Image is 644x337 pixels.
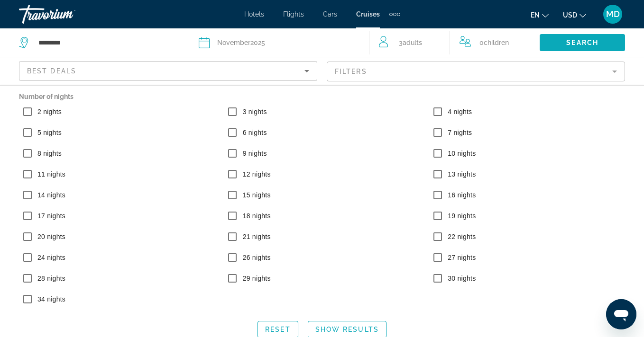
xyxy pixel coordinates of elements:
[27,65,309,77] mat-select: Sort by
[389,7,400,22] button: Extra navigation items
[243,233,271,240] span: 21 nights
[448,275,476,282] span: 30 nights
[606,9,620,19] span: MD
[563,8,586,22] button: Change currency
[606,299,636,329] iframe: Button to launch messaging window
[327,61,625,82] button: Filter
[37,295,65,303] span: 34 nights
[540,34,625,51] button: Search
[19,2,114,27] a: Travorium
[243,129,267,136] span: 6 nights
[243,170,271,178] span: 12 nights
[399,36,422,49] span: 3
[448,129,472,136] span: 7 nights
[403,39,422,46] span: Adults
[217,39,250,46] span: November
[563,11,577,19] span: USD
[265,326,291,333] span: Reset
[37,150,62,157] span: 8 nights
[356,10,380,18] a: Cruises
[37,191,65,199] span: 14 nights
[243,212,271,220] span: 18 nights
[531,11,540,19] span: en
[283,10,304,18] a: Flights
[37,129,62,136] span: 5 nights
[315,326,379,333] span: Show Results
[448,233,476,240] span: 22 nights
[243,275,271,282] span: 29 nights
[323,10,337,18] a: Cars
[37,233,65,240] span: 20 nights
[566,39,598,46] span: Search
[243,150,267,157] span: 9 nights
[199,28,359,57] button: November2025
[448,254,476,261] span: 27 nights
[243,191,271,199] span: 15 nights
[369,28,540,57] button: Travelers: 3 adults, 0 children
[448,150,476,157] span: 10 nights
[27,67,76,75] span: Best Deals
[37,254,65,261] span: 24 nights
[243,254,271,261] span: 26 nights
[37,108,62,115] span: 2 nights
[448,108,472,115] span: 4 nights
[531,8,549,22] button: Change language
[448,212,476,220] span: 19 nights
[484,39,509,46] span: Children
[448,191,476,199] span: 16 nights
[37,170,65,178] span: 11 nights
[448,170,476,178] span: 13 nights
[479,36,509,49] span: 0
[217,36,265,49] div: 2025
[244,10,264,18] a: Hotels
[37,212,65,220] span: 17 nights
[243,108,267,115] span: 3 nights
[600,4,625,24] button: User Menu
[37,275,65,282] span: 28 nights
[19,90,625,103] p: Number of nights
